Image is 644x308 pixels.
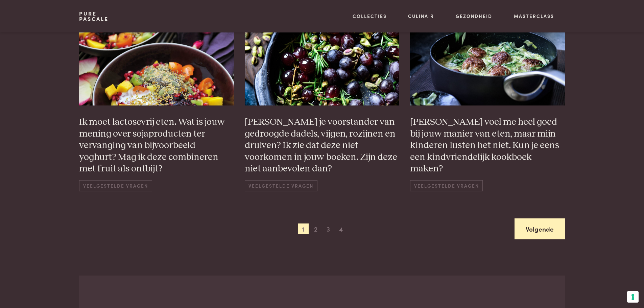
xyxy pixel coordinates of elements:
a: _DSC5835 [PERSON_NAME] voel me heel goed bij jouw manier van eten, maar mijn kinderen lusten het ... [410,17,565,191]
a: Culinair [408,13,434,20]
span: 3 [323,223,334,234]
a: Collecties [353,13,387,20]
a: Gezondheid [456,13,492,20]
span: 4 [335,223,346,234]
img: _DSC5835 [410,17,565,105]
img: _DSC6417 [79,17,234,105]
span: 2 [310,223,321,234]
span: Veelgestelde vragen [245,180,317,191]
a: PurePascale [79,11,109,22]
h3: Ik moet lactosevrij eten. Wat is jouw mening over sojaproducten ter vervanging van bijvoorbeeld y... [79,116,234,175]
h3: [PERSON_NAME] voel me heel goed bij jouw manier van eten, maar mijn kinderen lusten het niet. Kun... [410,116,565,175]
span: 1 [298,223,309,234]
a: Masterclass [514,13,554,20]
a: _DSC6417 Ik moet lactosevrij eten. Wat is jouw mening over sojaproducten ter vervanging van bijvo... [79,17,234,191]
button: Uw voorkeuren voor toestemming voor trackingtechnologieën [627,291,639,303]
a: Volgende [515,218,565,240]
h3: [PERSON_NAME] je voorstander van gedroogde dadels, vijgen, rozijnen en druiven? Ik zie dat deze n... [245,116,400,175]
img: _DSC7342 [245,17,400,105]
span: Veelgestelde vragen [410,180,483,191]
span: Veelgestelde vragen [79,180,152,191]
a: _DSC7342 [PERSON_NAME] je voorstander van gedroogde dadels, vijgen, rozijnen en druiven? Ik zie d... [245,17,400,191]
